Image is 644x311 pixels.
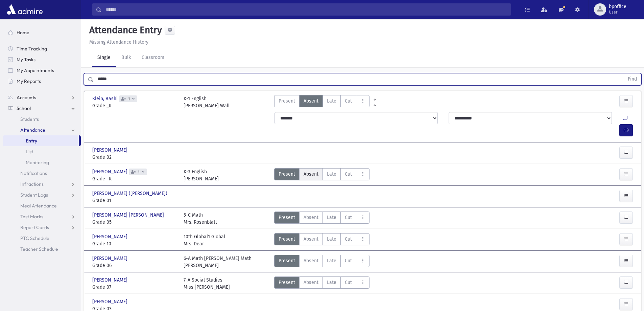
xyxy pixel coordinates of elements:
div: AttTypes [274,212,369,226]
a: My Tasks [3,54,81,65]
div: 7-A Social Studies Miss [PERSON_NAME] [184,276,230,291]
a: Single [92,48,116,67]
div: AttTypes [274,95,369,109]
span: Late [327,97,336,105]
span: 1 [127,97,131,101]
span: [PERSON_NAME] [PERSON_NAME] [92,212,165,219]
span: Late [327,257,336,264]
h5: Attendance Entry [87,24,162,36]
a: Home [3,27,81,38]
div: K-3 English [PERSON_NAME] [184,168,219,182]
span: Present [279,257,295,264]
a: Time Tracking [3,43,81,54]
span: Accounts [17,94,36,101]
span: My Appointments [17,67,54,73]
div: AttTypes [274,168,369,182]
a: Teacher Schedule [3,244,81,254]
span: Present [279,236,295,243]
span: My Reports [17,78,41,84]
div: AttTypes [274,255,369,269]
span: Cut [345,171,352,178]
span: Cut [345,279,352,286]
span: Present [279,279,295,286]
span: Absent [304,214,318,221]
a: Infractions [3,179,81,190]
span: Late [327,279,336,286]
span: Present [279,97,295,105]
span: Cut [345,236,352,243]
span: [PERSON_NAME] [92,233,129,240]
span: [PERSON_NAME] [92,255,129,262]
span: Monitoring [26,159,49,165]
span: Student Logs [20,192,48,198]
a: Meal Attendance [3,200,81,211]
a: School [3,103,81,114]
a: Classroom [136,48,170,67]
span: Grade 05 [92,219,177,226]
span: Entry [26,138,37,144]
a: List [3,146,81,157]
div: AttTypes [274,276,369,291]
span: User [609,9,626,15]
span: My Tasks [17,57,35,63]
span: [PERSON_NAME] ([PERSON_NAME]) [92,190,169,197]
a: Student Logs [3,190,81,200]
span: Absent [304,279,318,286]
span: [PERSON_NAME] [92,298,129,305]
div: AttTypes [274,233,369,247]
a: My Reports [3,76,81,87]
span: School [17,105,31,111]
div: 6-A Math [PERSON_NAME] Math [PERSON_NAME] [184,255,252,269]
span: Home [17,29,29,36]
a: Test Marks [3,211,81,222]
button: Find [624,73,641,85]
span: Grade 10 [92,240,177,247]
span: Absent [304,257,318,264]
span: Meal Attendance [20,203,57,209]
span: Late [327,171,336,178]
span: List [26,149,33,155]
span: Grade 07 [92,284,177,291]
span: Grade 01 [92,197,177,204]
a: PTC Schedule [3,233,81,244]
span: Klein, Bashi [92,95,119,102]
span: Grade _K [92,175,177,182]
a: Attendance [3,125,81,135]
span: Present [279,214,295,221]
span: Present [279,171,295,178]
span: [PERSON_NAME] [92,168,129,175]
div: 10th Global1 Global Mrs. Dear [184,233,225,247]
span: Absent [304,97,318,105]
span: Late [327,236,336,243]
a: Accounts [3,92,81,103]
span: Cut [345,97,352,105]
span: Cut [345,214,352,221]
span: Grade _K [92,102,177,109]
span: Teacher Schedule [20,246,58,252]
a: Monitoring [3,157,81,168]
span: Absent [304,236,318,243]
input: Search [102,3,511,16]
div: K-1 English [PERSON_NAME] Wall [184,95,230,109]
span: 1 [137,170,141,174]
div: 5-C Math Mrs. Rosenblatt [184,212,217,226]
span: [PERSON_NAME] [92,276,129,284]
span: Grade 06 [92,262,177,269]
u: Missing Attendance History [89,39,148,45]
span: Report Cards [20,224,49,230]
a: Bulk [116,48,136,67]
span: Infractions [20,181,44,187]
span: Late [327,214,336,221]
a: Notifications [3,168,81,179]
span: Time Tracking [17,46,47,52]
span: Cut [345,257,352,264]
span: Test Marks [20,214,43,220]
a: Report Cards [3,222,81,233]
span: PTC Schedule [20,235,49,241]
span: Absent [304,171,318,178]
span: Notifications [20,170,47,176]
a: Missing Attendance History [87,39,148,45]
span: bpoffice [609,4,626,9]
span: Grade 02 [92,154,177,161]
span: Students [20,116,39,122]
